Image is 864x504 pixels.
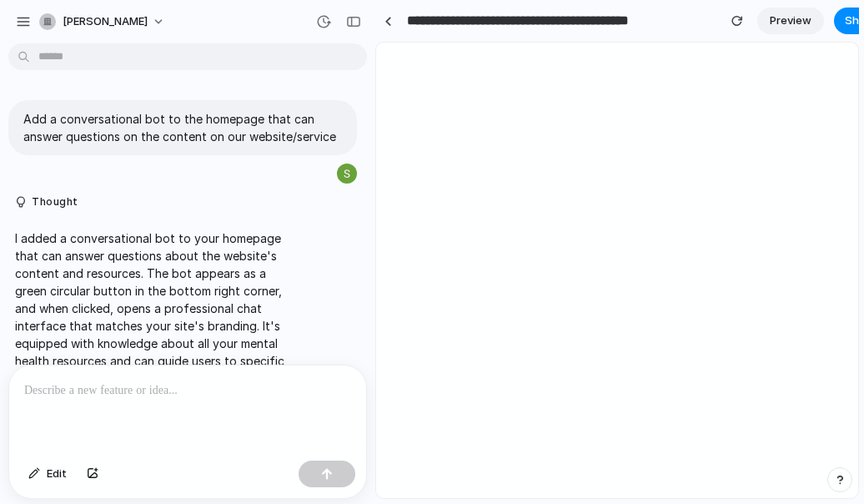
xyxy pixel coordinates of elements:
[770,13,811,29] span: Preview
[63,13,148,30] span: [PERSON_NAME]
[23,110,342,145] p: Add a conversational bot to the homepage that can answer questions on the content on our website/...
[20,461,75,487] button: Edit
[33,8,173,35] button: [PERSON_NAME]
[47,466,67,482] span: Edit
[757,8,824,34] a: Preview
[15,229,294,422] p: I added a conversational bot to your homepage that can answer questions about the website's conte...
